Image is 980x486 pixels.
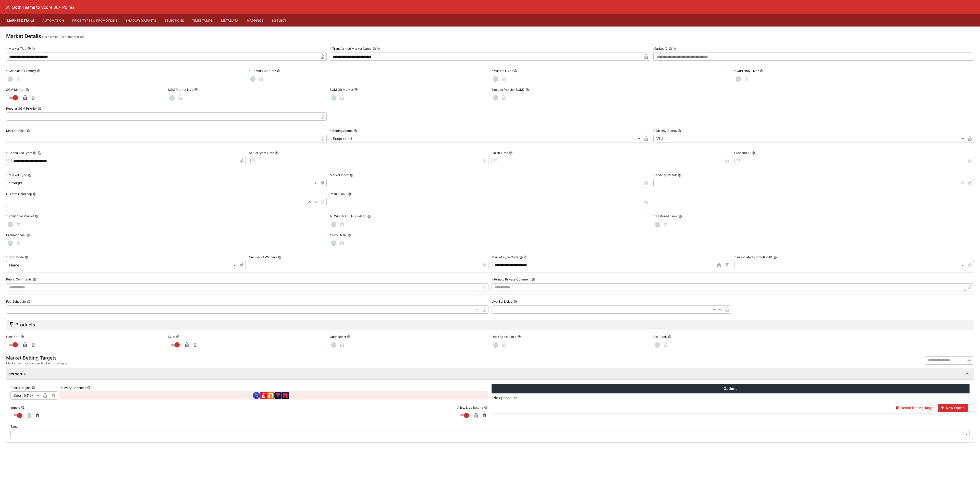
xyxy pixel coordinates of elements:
button: Result Limit [348,192,351,196]
p: Exclude Popular SGM? [492,87,524,92]
p: Six-Pack [653,335,667,339]
button: Copy To Clipboard [524,255,528,259]
p: Popular SGM Priority [6,106,37,111]
button: Copy To Clipboard [377,47,381,50]
p: Associated Promotion ID [734,255,772,259]
td: No options set [492,393,970,402]
img: brand [267,392,274,399]
button: Market Order [27,129,30,133]
div: Sport 5 (15) [10,391,41,400]
p: Betting Status [330,129,352,133]
p: Scheduled Start [6,151,32,155]
button: Currently Live? [760,69,764,73]
p: Finish Time [492,151,508,155]
p: Current Handicap [6,192,32,196]
p: Currently Live? [734,69,759,73]
button: Handicap Result [678,173,681,177]
button: Selections [160,14,188,27]
p: Featured Line? [653,214,677,218]
p: SGM OR Market [330,87,353,92]
button: Finish Time [509,151,513,155]
p: Tags [10,424,17,429]
button: Allow Live Betting [484,406,488,409]
th: Options [492,384,970,393]
button: Exclude Popular SGM? [525,88,529,92]
p: Allow Live Betting [457,405,483,410]
button: Multi [176,335,180,339]
button: Subject [268,14,291,27]
button: Market Details [3,14,38,27]
button: Automation [38,14,68,27]
p: Resulted? [330,233,346,237]
p: Cash Out [6,335,19,339]
p: Suspend At [734,151,751,155]
button: Associated Promotion ID [773,255,777,259]
button: Sports Region [32,386,35,389]
button: Metadata [217,14,242,27]
button: Number of Winners [278,255,281,259]
p: Live Bet Delay [492,299,512,304]
button: Shadow Markets [121,14,160,27]
button: Timestamps [188,14,217,27]
p: Delivery Channels [59,386,86,390]
button: Odds Boost Extra [517,335,521,339]
div: Suspended [330,135,642,143]
p: Result Limit [330,192,347,196]
p: All Winners Full-Dividend [330,214,366,218]
button: Positional Market [35,214,39,218]
button: Copy To Clipboard [32,47,35,50]
div: Visible [653,135,966,143]
p: Import [10,405,20,410]
p: Market ID [653,46,668,51]
button: Popular SGM Priority [38,107,41,110]
p: Market Title [6,46,26,51]
button: close [3,3,12,12]
p: Handicap Result [653,173,677,177]
button: Market TitleCopy To Clipboard [27,47,31,50]
button: Live Bet Delay [513,300,517,303]
span: Market settings for specific betting targets [6,361,67,366]
button: Display Status [678,129,681,133]
button: New Option [938,404,968,412]
p: Market Type [6,173,27,177]
button: Candidate Primary [37,69,41,73]
button: Actual Start Time [275,151,279,155]
button: Primary Market? [277,69,280,73]
button: Market Index [350,173,353,177]
button: Will Go Live? [514,69,517,73]
h4: Market Details [6,33,41,40]
button: Cash Out [20,335,24,339]
p: Candidate Primary [6,69,36,73]
p: SGM Market Live [168,87,193,92]
button: Public Comments [33,278,36,281]
h6: Both Teams to Score 80+ Points [12,5,75,10]
p: Transformed Market Name [330,46,372,51]
button: Delete Betting Target [892,404,937,412]
button: Fee Schedule [27,300,30,303]
button: SGM Market [26,88,29,92]
p: Promotional? [6,233,25,237]
button: Featured Line? [678,214,682,218]
button: SGM Market Live [194,88,198,92]
p: Primary Market? [249,69,276,73]
h5: Market Betting Targets [6,355,67,361]
p: Core attributes of the market [42,34,84,40]
p: Multi [168,335,175,339]
button: Copy To Clipboard [38,151,41,155]
button: Six-Pack [668,335,671,339]
button: Current Handicap [33,192,36,196]
button: Sort Mode [25,255,28,259]
button: Copy To Clipboard [673,47,677,50]
h5: Products [15,322,35,328]
p: Display Status [653,129,677,133]
button: Odds Boost [347,335,351,339]
img: brand [274,392,281,399]
div: Name [6,261,238,269]
p: Market Index [330,173,349,177]
p: Actual Start Time [249,151,274,155]
img: brand [260,392,267,399]
img: brand [281,392,289,399]
button: Betting Status [353,129,357,133]
button: SGM OR Market [354,88,358,92]
button: Market Type CodeCopy To Clipboard [519,255,523,259]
